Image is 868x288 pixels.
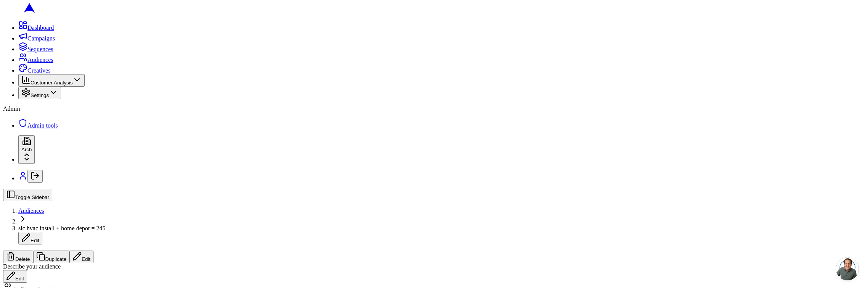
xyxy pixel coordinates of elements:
button: Duplicate [33,251,70,263]
button: Log out [27,170,43,183]
button: Customer Analysis [18,74,85,87]
a: Creatives [18,67,50,74]
nav: breadcrumb [3,207,865,244]
a: Admin tools [18,122,58,129]
button: Toggle Sidebar [3,189,52,201]
span: Arch [21,147,32,152]
button: Delete [3,251,33,263]
span: slc hvac install + home depot = 245 [18,225,105,231]
div: Admin [3,105,865,112]
a: Campaigns [18,35,55,42]
span: Toggle Sidebar [15,194,49,200]
a: Audiences [18,207,44,214]
span: Describe your audience [3,263,61,270]
button: Edit [69,251,93,263]
button: Edit [18,232,42,244]
span: Sequences [27,46,53,52]
span: Edit [31,238,39,243]
span: Admin tools [27,122,58,129]
span: Edit [15,276,24,282]
a: Open chat [836,257,859,280]
span: Settings [31,92,49,98]
span: Dashboard [27,24,54,31]
span: Customer Analysis [31,80,72,86]
span: Audiences [27,57,53,63]
button: Arch [18,135,35,164]
span: Campaigns [27,35,55,42]
a: Audiences [18,57,53,63]
a: Dashboard [18,24,54,31]
a: Sequences [18,46,53,52]
button: Settings [18,87,61,99]
span: Creatives [27,67,50,74]
button: Edit [3,270,27,283]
